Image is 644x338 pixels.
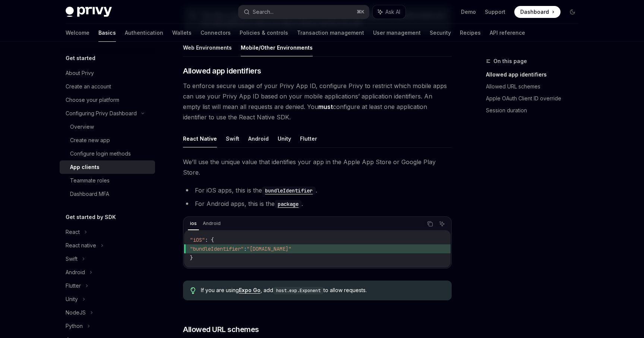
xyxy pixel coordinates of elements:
div: ios [188,219,199,228]
code: package [275,200,302,208]
span: "bundleIdentifier" [190,245,244,252]
a: Authentication [125,24,163,42]
a: Wallets [172,24,192,42]
div: React [66,228,80,237]
a: Dashboard [514,6,561,18]
a: Expo Go [239,287,261,294]
a: Create an account [60,80,155,93]
code: host.exp.Exponent [273,287,323,294]
a: App clients [60,160,155,174]
a: Security [430,24,451,42]
svg: Tip [190,287,196,294]
div: Android [201,219,223,228]
span: Allowed app identifiers [183,66,261,76]
button: Search...⌘K [239,5,369,19]
a: Welcome [66,24,89,42]
div: Configure login methods [70,149,131,158]
span: : { [205,237,214,243]
a: Demo [461,8,476,16]
div: App clients [70,163,100,172]
span: Allowed URL schemes [183,324,259,335]
a: Basics [98,24,116,42]
a: package [275,200,302,207]
span: Ask AI [385,8,400,16]
a: Connectors [201,24,231,42]
div: Choose your platform [66,96,119,104]
button: Unity [278,130,291,147]
a: Configure login methods [60,147,155,160]
div: Overview [70,122,94,131]
a: Apple OAuth Client ID override [486,93,584,104]
span: "iOS" [190,237,205,243]
h5: Get started [66,54,95,63]
a: Choose your platform [60,93,155,107]
a: Create new app [60,134,155,147]
span: : [244,245,247,252]
strong: must [318,103,333,110]
a: Transaction management [297,24,364,42]
div: Swift [66,254,78,263]
button: Swift [226,130,239,147]
a: Session duration [486,104,584,116]
div: NodeJS [66,308,86,317]
span: } [190,254,193,261]
span: If you are using , add to allow requests. [201,287,444,294]
div: React native [66,241,96,250]
button: Ask AI [373,5,405,19]
a: Dashboard MFA [60,187,155,201]
a: bundleIdentifier [262,187,316,194]
button: Toggle dark mode [566,6,578,18]
a: Teammate roles [60,174,155,187]
img: dark logo [66,7,112,17]
div: Python [66,322,83,331]
button: Ask AI [437,219,447,229]
span: On this page [493,57,527,66]
button: Web Environments [183,39,232,56]
button: Flutter [300,130,317,147]
code: bundleIdentifier [262,187,316,195]
div: Teammate roles [70,176,110,185]
a: About Privy [60,66,155,80]
div: Android [66,268,85,277]
span: "[DOMAIN_NAME]" [247,245,291,252]
span: ⌘ K [357,9,364,15]
div: Create an account [66,82,111,91]
span: We’ll use the unique value that identifies your app in the Apple App Store or Google Play Store. [183,157,452,178]
span: Dashboard [520,8,549,16]
div: Unity [66,295,78,304]
div: Dashboard MFA [70,190,109,198]
div: About Privy [66,69,94,78]
a: Policies & controls [240,24,288,42]
div: Configuring Privy Dashboard [66,109,137,118]
div: Search... [253,7,274,16]
li: For iOS apps, this is the . [183,185,452,195]
a: Recipes [460,24,481,42]
div: Flutter [66,281,81,290]
div: Create new app [70,136,110,145]
button: React Native [183,130,217,147]
a: Support [485,8,505,16]
button: Copy the contents from the code block [425,219,435,229]
a: Overview [60,120,155,134]
a: User management [373,24,421,42]
a: API reference [490,24,525,42]
span: To enforce secure usage of your Privy App ID, configure Privy to restrict which mobile apps can u... [183,81,452,122]
button: Android [248,130,269,147]
h5: Get started by SDK [66,213,116,222]
a: Allowed URL schemes [486,81,584,93]
a: Allowed app identifiers [486,69,584,81]
button: Mobile/Other Environments [241,39,313,56]
li: For Android apps, this is the . [183,198,452,209]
